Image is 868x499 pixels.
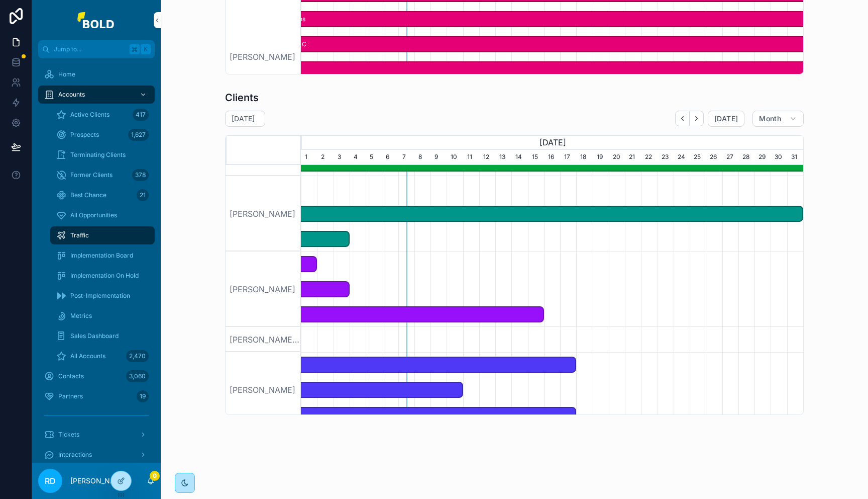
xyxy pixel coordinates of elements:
[463,150,479,165] div: 11
[50,287,155,305] a: Post-Implementation
[232,114,255,124] h2: [DATE]
[70,211,117,219] span: All Opportunities
[50,126,155,144] a: Prospects1,627
[317,150,333,165] div: 2
[447,150,463,165] div: 10
[560,150,576,165] div: 17
[70,292,130,300] span: Post-Implementation
[738,150,754,165] div: 28
[58,451,92,459] span: Interactions
[70,332,119,340] span: Sales Dashboard
[430,150,447,165] div: 9
[334,150,350,165] div: 3
[771,150,787,165] div: 30
[226,252,301,327] div: [PERSON_NAME]
[225,91,259,105] h1: Clients
[690,150,706,165] div: 25
[226,352,301,428] div: [PERSON_NAME]
[128,129,149,141] div: 1,627
[350,150,366,165] div: 4
[706,150,722,165] div: 26
[70,272,139,280] span: Implementation On Hold
[226,327,301,352] div: [PERSON_NAME], [PERSON_NAME]
[126,350,149,362] div: 2,470
[32,58,161,463] div: scrollable content
[641,150,657,165] div: 22
[70,131,99,139] span: Prospects
[58,392,83,400] span: Partners
[70,476,128,486] p: [PERSON_NAME]
[226,176,301,252] div: [PERSON_NAME]
[528,150,544,165] div: 15
[70,352,105,360] span: All Accounts
[38,446,155,464] a: Interactions
[38,40,155,58] button: Jump to...K
[50,186,155,204] a: Best Chance21
[70,191,106,199] span: Best Chance
[137,189,149,201] div: 21
[58,91,85,99] span: Accounts
[137,390,149,402] div: 19
[50,307,155,325] a: Metrics
[142,45,150,53] span: K
[70,151,126,159] span: Terminating Clients
[70,171,113,179] span: Former Clients
[54,45,126,53] span: Jump to...
[366,150,382,165] div: 5
[479,150,495,165] div: 12
[301,135,803,150] div: [DATE]
[722,150,738,165] div: 27
[50,106,155,124] a: Active Clients417
[658,150,674,165] div: 23
[50,347,155,365] a: All Accounts2,470
[50,246,155,265] a: Implementation Board
[133,109,149,121] div: 417
[625,150,641,165] div: 21
[58,431,79,439] span: Tickets
[714,114,738,123] span: [DATE]
[511,150,527,165] div: 14
[576,150,592,165] div: 18
[787,150,803,165] div: 31
[609,150,625,165] div: 20
[38,367,155,385] a: Contacts3,060
[708,111,744,127] button: [DATE]
[754,150,771,165] div: 29
[70,312,92,320] span: Metrics
[70,231,89,239] span: Traffic
[398,150,414,165] div: 7
[38,387,155,405] a: Partners19
[50,166,155,184] a: Former Clients378
[50,206,155,224] a: All Opportunities
[674,150,690,165] div: 24
[58,372,84,380] span: Contacts
[126,370,149,382] div: 3,060
[45,475,56,487] span: RD
[50,226,155,244] a: Traffic
[759,114,781,123] span: Month
[50,327,155,345] a: Sales Dashboard
[38,86,155,104] a: Accounts
[544,150,560,165] div: 16
[50,146,155,164] a: Terminating Clients
[495,150,511,165] div: 13
[382,150,398,165] div: 6
[38,65,155,84] a: Home
[301,150,317,165] div: 1
[70,252,133,260] span: Implementation Board
[58,70,75,78] span: Home
[132,169,149,181] div: 378
[414,150,430,165] div: 8
[150,471,160,481] span: 0
[77,12,116,28] img: App logo
[593,150,609,165] div: 19
[752,111,804,127] button: Month
[70,111,110,119] span: Active Clients
[50,267,155,285] a: Implementation On Hold
[38,426,155,444] a: Tickets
